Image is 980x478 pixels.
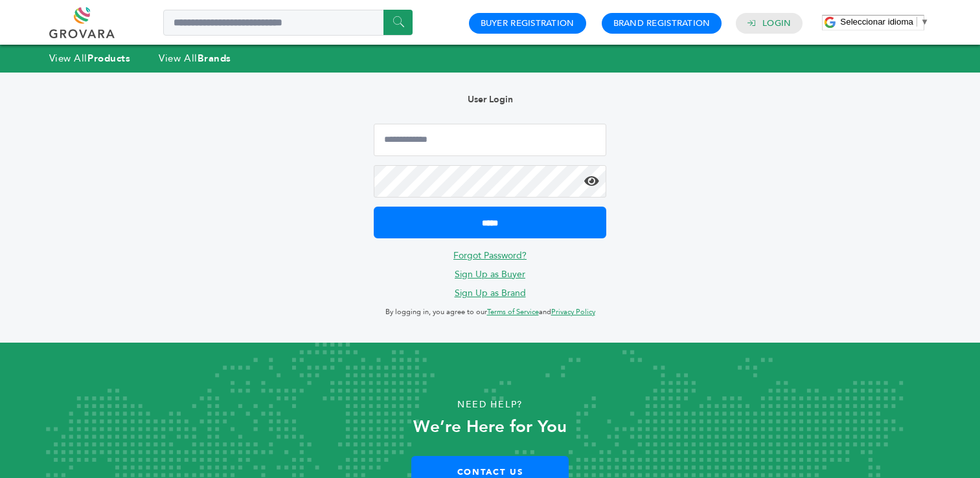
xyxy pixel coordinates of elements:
[917,17,917,27] span: ​
[481,17,575,29] a: Buyer Registration
[49,52,131,65] a: View AllProducts
[374,165,606,198] input: Password
[49,395,931,415] p: Need Help?
[374,304,606,320] p: By logging in, you agree to our and
[840,17,929,27] a: Seleccionar idioma​
[413,415,567,438] strong: We’re Here for You
[159,52,231,65] a: View AllBrands
[840,17,913,27] span: Seleccionar idioma
[87,52,130,65] strong: Products
[487,307,539,317] a: Terms of Service
[198,52,231,65] strong: Brands
[163,10,413,36] input: Search a product or brand...
[453,249,527,262] a: Forgot Password?
[762,17,791,29] a: Login
[613,17,711,29] a: Brand Registration
[920,17,929,27] span: ▼
[468,93,513,106] b: User Login
[551,307,595,317] a: Privacy Policy
[455,268,525,280] a: Sign Up as Buyer
[374,124,606,156] input: Email Address
[455,287,526,299] a: Sign Up as Brand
